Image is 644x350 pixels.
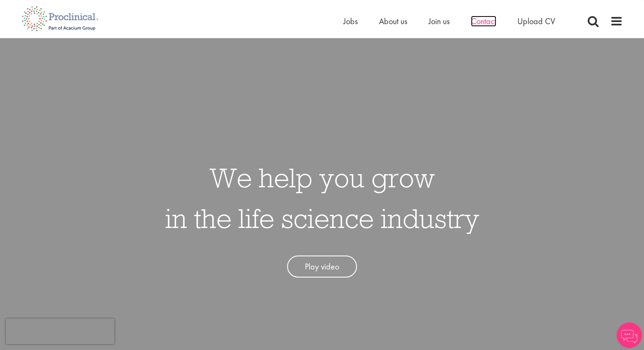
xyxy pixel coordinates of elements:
[343,16,358,27] a: Jobs
[616,322,642,348] img: Chatbot
[471,16,496,27] a: Contact
[428,16,450,27] a: Join us
[517,16,555,27] a: Upload CV
[379,16,407,27] a: About us
[165,157,479,239] h1: We help you grow in the life science industry
[287,256,357,278] a: Play video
